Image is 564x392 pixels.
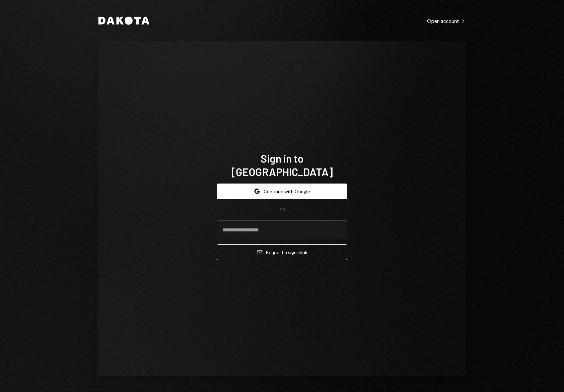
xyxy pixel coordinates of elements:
[427,17,466,24] a: Open account
[279,207,285,213] div: OR
[217,244,347,260] button: Request a signinlink
[217,184,347,199] button: Continue with Google
[427,18,466,24] div: Open account
[217,152,347,178] h1: Sign in to [GEOGRAPHIC_DATA]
